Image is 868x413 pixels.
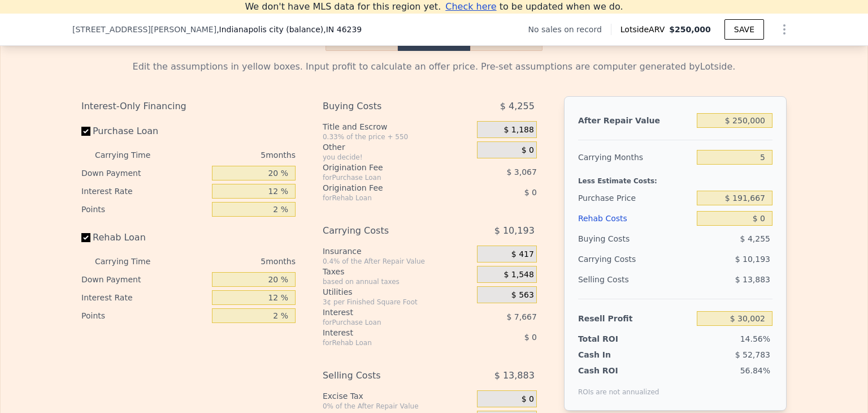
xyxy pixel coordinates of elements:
[578,376,659,397] div: ROIs are not annualized
[323,327,449,338] div: Interest
[81,121,207,141] label: Purchase Loan
[578,349,649,360] div: Cash In
[578,110,692,131] div: After Repair Value
[323,141,472,153] div: Other
[323,402,472,411] div: 0% of the After Repair Value
[494,221,535,241] span: $ 10,193
[323,277,472,286] div: based on annual taxes
[578,269,692,290] div: Selling Costs
[323,25,362,34] span: , IN 46239
[323,246,472,257] div: Insurance
[323,221,449,241] div: Carrying Costs
[81,270,207,289] div: Down Payment
[323,162,449,173] div: Origination Fee
[578,229,692,249] div: Buying Costs
[578,208,692,229] div: Rehab Costs
[81,96,296,117] div: Interest-Only Financing
[95,252,168,270] div: Carrying Time
[323,96,449,117] div: Buying Costs
[522,145,534,156] span: $ 0
[81,60,787,74] div: Edit the assumptions in yellow boxes. Input profit to calculate an offer price. Pre-set assumptio...
[578,147,692,167] div: Carrying Months
[81,227,207,248] label: Rehab Loan
[95,146,168,164] div: Carrying Time
[81,164,207,182] div: Down Payment
[669,25,711,34] span: $250,000
[506,312,536,321] span: $ 7,667
[81,127,90,136] input: Purchase Loan
[524,188,537,197] span: $ 0
[740,334,770,343] span: 14.56%
[323,338,449,347] div: for Rehab Loan
[323,132,472,141] div: 0.33% of the price + 550
[578,249,649,269] div: Carrying Costs
[323,182,449,193] div: Origination Fee
[740,234,770,243] span: $ 4,255
[506,167,536,177] span: $ 3,067
[323,121,472,132] div: Title and Escrow
[578,167,772,188] div: Less Estimate Costs:
[578,188,692,208] div: Purchase Price
[323,153,472,162] div: you decide!
[81,307,207,325] div: Points
[504,125,533,135] span: $ 1,188
[620,24,669,35] span: Lotside ARV
[522,394,534,405] span: $ 0
[740,366,770,375] span: 56.84%
[494,365,535,386] span: $ 13,883
[735,350,770,359] span: $ 52,783
[773,18,796,41] button: Show Options
[724,19,764,40] button: SAVE
[216,24,362,35] span: , Indianapolis city (balance)
[323,286,472,298] div: Utilities
[735,275,770,284] span: $ 13,883
[72,24,216,35] span: [STREET_ADDRESS][PERSON_NAME]
[81,200,207,218] div: Points
[323,365,449,386] div: Selling Costs
[500,96,535,117] span: $ 4,255
[511,249,534,260] span: $ 417
[81,233,90,242] input: Rehab Loan
[445,1,496,12] span: Check here
[578,333,649,345] div: Total ROI
[323,298,472,307] div: 3¢ per Finished Square Foot
[173,146,296,164] div: 5 months
[511,290,534,300] span: $ 563
[323,266,472,277] div: Taxes
[524,333,537,342] span: $ 0
[528,24,611,35] div: No sales on record
[578,365,659,376] div: Cash ROI
[173,252,296,270] div: 5 months
[323,193,449,203] div: for Rehab Loan
[504,270,533,280] span: $ 1,548
[323,318,449,327] div: for Purchase Loan
[323,257,472,266] div: 0.4% of the After Repair Value
[735,255,770,264] span: $ 10,193
[81,289,207,307] div: Interest Rate
[81,182,207,200] div: Interest Rate
[323,390,472,402] div: Excise Tax
[578,308,692,329] div: Resell Profit
[323,173,449,182] div: for Purchase Loan
[323,307,449,318] div: Interest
